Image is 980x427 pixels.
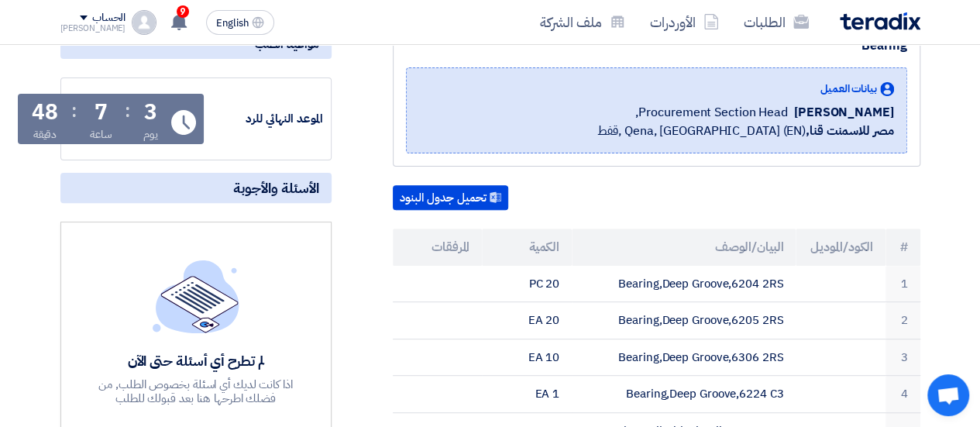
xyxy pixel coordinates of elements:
[125,97,130,125] div: :
[177,5,189,18] span: 9
[638,4,731,40] a: الأوردرات
[572,376,796,413] td: Bearing,Deep Groove,6224 C3
[482,302,572,339] td: 20 EA
[393,185,508,210] button: تحميل جدول البنود
[885,302,920,339] td: 2
[572,302,796,339] td: Bearing,Deep Groove,6205 2RS
[528,4,638,40] a: ملف الشركة
[60,24,126,33] div: [PERSON_NAME]
[885,266,920,302] td: 1
[32,102,58,123] div: 48
[796,229,885,266] th: الكود/الموديل
[731,4,821,40] a: الطلبات
[83,377,309,405] div: اذا كانت لديك أي اسئلة بخصوص الطلب, من فضلك اطرحها هنا بعد قبولك للطلب
[572,339,796,376] td: Bearing,Deep Groove,6306 2RS
[482,229,572,266] th: الكمية
[90,126,112,143] div: ساعة
[885,376,920,413] td: 4
[95,102,108,123] div: 7
[794,103,894,122] span: [PERSON_NAME]
[83,352,309,370] div: لم تطرح أي أسئلة حتى الآن
[71,97,77,125] div: :
[597,122,893,140] span: Qena, [GEOGRAPHIC_DATA] (EN) ,قفط
[132,10,156,35] img: profile_test.png
[806,122,894,140] b: مصر للاسمنت قنا,
[92,12,126,25] div: الحساب
[206,10,274,35] button: English
[482,376,572,413] td: 1 EA
[216,18,249,29] span: English
[885,339,920,376] td: 3
[393,229,483,266] th: المرفقات
[572,266,796,302] td: Bearing,Deep Groove,6204 2RS
[885,229,920,266] th: #
[207,110,323,128] div: الموعد النهائي للرد
[820,81,877,97] span: بيانات العميل
[153,260,239,332] img: empty_state_list.svg
[406,36,907,55] div: Bearing
[840,12,920,30] img: Teradix logo
[144,102,157,123] div: 3
[635,103,788,122] span: Procurement Section Head,
[482,266,572,302] td: 20 PC
[927,374,969,416] div: Open chat
[572,229,796,266] th: البيان/الوصف
[482,339,572,376] td: 10 EA
[33,126,57,143] div: دقيقة
[143,126,158,143] div: يوم
[233,179,319,197] span: الأسئلة والأجوبة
